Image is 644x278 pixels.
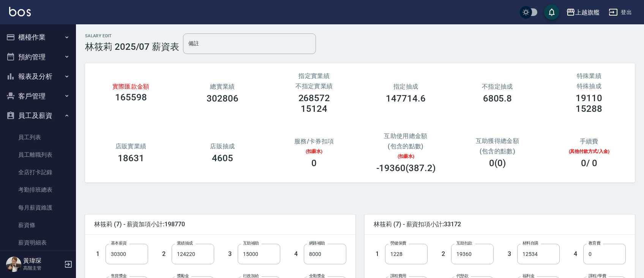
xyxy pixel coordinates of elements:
[508,250,515,258] h5: 3
[278,138,351,145] h2: 服務/卡券扣項
[298,93,330,103] h3: 268572
[3,234,73,251] a: 薪資明細表
[85,33,179,38] h2: Salary Edit
[118,153,144,164] h3: 18631
[6,257,21,272] img: Person
[489,158,506,168] h3: 0(0)
[3,67,73,86] button: 報表及分析
[552,83,626,90] h2: 特殊抽成
[3,181,73,199] a: 考勤排班總表
[278,148,351,155] p: (扣薪水)
[483,93,512,104] h3: 6805.8
[457,137,538,145] h2: 互助獲得總金額
[581,158,597,168] h3: 0 / 0
[574,250,581,258] h5: 4
[186,83,259,90] h3: 總實業績
[9,7,31,16] img: Logo
[3,146,73,164] a: 員工離職列表
[369,132,442,140] h2: 互助使用總金額
[606,5,635,19] button: 登出
[3,106,73,125] button: 員工及薪資
[386,93,426,104] h3: 147714.6
[390,240,406,246] label: 勞健保費
[376,250,383,258] h5: 1
[3,86,73,106] button: 客戶管理
[94,84,167,89] h3: 實際匯款金額
[461,83,534,90] h2: 不指定抽成
[575,8,600,17] div: 上越旗艦
[576,103,602,114] h3: 15288
[3,27,73,47] button: 櫃檯作業
[177,240,193,246] label: 業績抽成
[23,265,62,272] p: 高階主管
[207,93,238,104] h3: 302806
[311,158,317,168] h3: 0
[212,153,233,164] h3: 4605
[186,143,259,150] h2: 店販抽成
[23,257,62,265] h5: 黃瑋琛
[552,138,626,145] h2: 手續費
[96,250,104,258] h5: 1
[111,240,127,246] label: 基本薪資
[278,83,351,90] h2: 不指定實業績
[162,250,170,258] h5: 2
[589,240,600,246] label: 教育費
[85,41,179,52] h3: 林筱莉 2025/07 薪資表
[456,240,472,246] label: 互助扣款
[3,164,73,181] a: 全店打卡記錄
[442,250,449,258] h5: 2
[294,250,302,258] h5: 4
[544,5,559,20] button: save
[376,163,436,173] h3: -19360(387.2)
[3,129,73,146] a: 員工列表
[301,103,327,114] h3: 15124
[552,148,626,155] p: (其他付款方式/入金)
[228,250,236,258] h5: 3
[3,199,73,216] a: 每月薪資維護
[563,5,603,20] button: 上越旗艦
[115,92,147,103] h3: 165598
[522,240,538,246] label: 材料自購
[309,240,325,246] label: 網路補助
[278,72,351,79] h2: 指定實業績
[94,143,167,150] h2: 店販實業績
[457,148,538,155] h2: (包含的點數)
[552,72,626,79] h2: 特殊業績
[94,221,346,228] span: 林筱莉 (7) - 薪資加項小計:198770
[369,143,442,150] h2: (包含的點數)
[369,83,442,90] h2: 指定抽成
[243,240,259,246] label: 互助補助
[3,216,73,234] a: 薪資條
[369,153,442,160] p: (扣薪水)
[576,93,602,103] h3: 19110
[3,47,73,67] button: 預約管理
[374,221,626,228] span: 林筱莉 (7) - 薪資扣項小計:33172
